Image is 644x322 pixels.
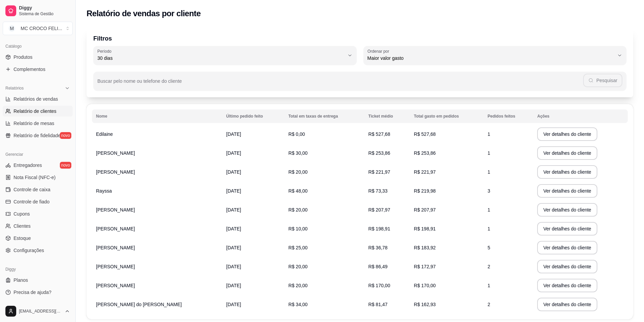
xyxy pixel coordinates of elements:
span: Controle de fiado [14,198,50,205]
button: Ordenar porMaior valor gasto [363,46,627,65]
a: Configurações [3,245,73,256]
button: Ver detalhes do cliente [537,203,597,217]
button: Ver detalhes do cliente [537,184,597,198]
span: [DATE] [226,245,241,250]
a: Complementos [3,64,73,75]
span: [PERSON_NAME] [96,207,135,213]
span: R$ 198,91 [368,226,390,231]
span: R$ 253,86 [414,150,436,156]
div: Gerenciar [3,149,73,160]
button: [EMAIL_ADDRESS][DOMAIN_NAME] [3,303,73,319]
button: Ver detalhes do cliente [537,146,597,160]
span: [PERSON_NAME] [96,283,135,288]
span: Relatório de mesas [14,120,54,127]
a: Cupons [3,208,73,219]
span: R$ 0,00 [288,131,305,137]
button: Select a team [3,22,73,35]
span: [EMAIL_ADDRESS][DOMAIN_NAME] [19,308,62,314]
span: [DATE] [226,188,241,194]
span: 1 [487,207,490,213]
button: Ver detalhes do cliente [537,298,597,311]
th: Último pedido feito [222,109,284,123]
span: Relatório de clientes [14,108,56,115]
span: 2 [487,264,490,269]
label: Ordenar por [367,48,391,54]
a: Precisa de ajuda? [3,287,73,298]
span: R$ 219,98 [414,188,436,194]
div: Diggy [3,264,73,275]
a: Clientes [3,221,73,231]
span: Diggy [19,5,70,11]
button: Ver detalhes do cliente [537,222,597,236]
span: Relatórios de vendas [14,96,58,102]
span: R$ 207,97 [368,207,390,213]
span: [DATE] [226,150,241,156]
span: R$ 162,93 [414,302,436,307]
a: Relatório de fidelidadenovo [3,130,73,141]
span: 3 [487,188,490,194]
span: [DATE] [226,131,241,137]
span: [PERSON_NAME] [96,169,135,175]
th: Total gasto em pedidos [410,109,483,123]
span: [DATE] [226,207,241,213]
span: R$ 81,47 [368,302,388,307]
th: Nome [92,109,222,123]
span: Maior valor gasto [367,55,615,61]
span: 30 dias [97,55,344,61]
span: R$ 170,00 [368,283,390,288]
span: R$ 48,00 [288,188,308,194]
a: Produtos [3,52,73,63]
span: 1 [487,169,490,175]
th: Pedidos feitos [483,109,533,123]
span: [DATE] [226,283,241,288]
th: Ações [533,109,628,123]
button: Ver detalhes do cliente [537,241,597,254]
a: Nota Fiscal (NFC-e) [3,172,73,183]
span: Precisa de ajuda? [14,289,51,296]
th: Total em taxas de entrega [284,109,364,123]
span: R$ 527,68 [414,131,436,137]
span: R$ 20,00 [288,169,308,175]
span: R$ 20,00 [288,264,308,269]
button: Período30 dias [93,46,357,65]
span: R$ 86,49 [368,264,388,269]
span: R$ 30,00 [288,150,308,156]
div: MC CROCO FELI ... [21,25,62,32]
span: R$ 207,97 [414,207,436,213]
span: [DATE] [226,169,241,175]
span: R$ 221,97 [368,169,390,175]
span: 2 [487,302,490,307]
a: Relatório de mesas [3,118,73,129]
a: Estoque [3,233,73,244]
span: [DATE] [226,264,241,269]
span: R$ 183,92 [414,245,436,250]
span: 1 [487,131,490,137]
span: R$ 20,00 [288,207,308,213]
span: Edilaine [96,131,113,137]
a: Relatórios de vendas [3,94,73,104]
span: R$ 253,86 [368,150,390,156]
span: R$ 198,91 [414,226,436,231]
h2: Relatório de vendas por cliente [87,8,201,19]
span: Controle de caixa [14,186,50,193]
th: Ticket médio [364,109,410,123]
span: Planos [14,277,28,283]
span: [DATE] [226,226,241,231]
span: Configurações [14,247,44,254]
span: Nota Fiscal (NFC-e) [14,174,55,181]
span: R$ 73,33 [368,188,388,194]
button: Ver detalhes do cliente [537,279,597,292]
span: M [8,25,15,32]
span: [PERSON_NAME] [96,264,135,269]
span: R$ 20,00 [288,283,308,288]
span: [PERSON_NAME] do [PERSON_NAME] [96,302,182,307]
span: Sistema de Gestão [19,11,70,17]
span: R$ 10,00 [288,226,308,231]
a: Entregadoresnovo [3,160,73,171]
span: R$ 172,97 [414,264,436,269]
span: Cupons [14,210,30,217]
a: DiggySistema de Gestão [3,3,73,19]
span: 5 [487,245,490,250]
span: [PERSON_NAME] [96,150,135,156]
span: 1 [487,150,490,156]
